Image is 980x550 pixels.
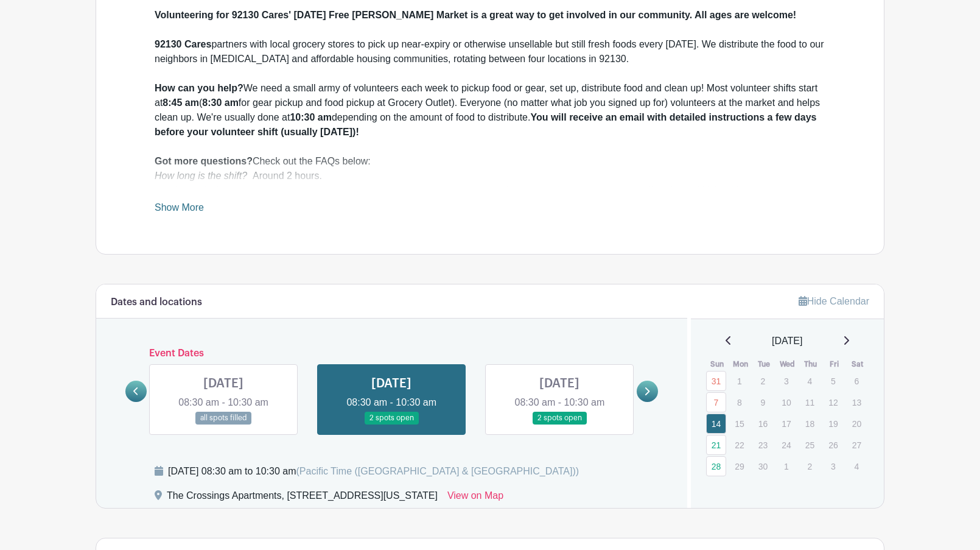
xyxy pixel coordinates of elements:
p: 16 [753,414,773,433]
a: 14 [706,414,726,434]
th: Thu [799,358,823,370]
th: Sun [705,358,729,370]
p: 2 [753,372,773,390]
a: 7 [706,392,726,412]
p: 22 [729,435,749,454]
p: 24 [776,435,796,454]
strong: Volunteering for 92130 Cares' [DATE] Free [PERSON_NAME] Market is a great way to get involved in ... [155,10,796,20]
strong: You will receive an email with detailed instructions a few days before your volunteer shift (usua... [155,112,817,137]
span: (Pacific Time ([GEOGRAPHIC_DATA] & [GEOGRAPHIC_DATA])) [296,466,579,476]
p: 20 [847,414,867,433]
strong: 92130 Cares [155,39,211,49]
p: 5 [823,372,843,390]
strong: How can you help? [155,83,243,93]
a: Hide Calendar [799,296,869,306]
p: 30 [753,457,773,476]
p: 11 [800,393,820,412]
li: 8:45 am: Volunteer shifts to pickup food at the grocery store or set up onsite (8:30 a.m. for Gro... [164,183,825,198]
th: Fri [822,358,846,370]
p: 18 [800,414,820,433]
p: 3 [823,457,843,476]
div: Check out the FAQs below: [155,154,825,169]
th: Wed [775,358,799,370]
p: 27 [847,435,867,454]
a: View on Map [447,488,503,508]
p: 19 [823,414,843,433]
p: 13 [847,393,867,412]
em: How long is the shift? [155,171,247,181]
div: partners with local grocery stores to pick up near-expiry or otherwise unsellable but still fresh... [155,37,825,66]
th: Sat [846,358,870,370]
strong: Got more questions? [155,156,253,166]
div: We need a small army of volunteers each week to pickup food or gear, set up, distribute food and ... [155,81,825,139]
p: 29 [729,457,749,476]
a: 21 [706,435,726,455]
p: 9 [753,393,773,412]
p: 4 [847,457,867,476]
div: [DATE] 08:30 am to 10:30 am [168,464,579,479]
th: Mon [729,358,752,370]
strong: 8:45 am [163,97,199,108]
p: 4 [800,372,820,390]
span: [DATE] [772,334,802,348]
p: 15 [729,414,749,433]
p: 12 [823,393,843,412]
p: 1 [776,457,796,476]
p: 8 [729,393,749,412]
a: 28 [706,456,726,476]
p: 6 [847,372,867,390]
p: 3 [776,372,796,390]
div: Around 2 hours. [155,169,825,183]
p: 23 [753,435,773,454]
p: 25 [800,435,820,454]
h6: Dates and locations [111,297,202,308]
a: Show More [155,202,204,217]
p: 10 [776,393,796,412]
p: 2 [800,457,820,476]
strong: 10:30 am [290,112,332,122]
a: 31 [706,371,726,391]
strong: 8:30 am [202,97,239,108]
div: The Crossings Apartments, [STREET_ADDRESS][US_STATE] [167,488,438,508]
th: Tue [752,358,776,370]
h6: Event Dates [147,348,637,359]
p: 26 [823,435,843,454]
p: 17 [776,414,796,433]
p: 1 [729,372,749,390]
